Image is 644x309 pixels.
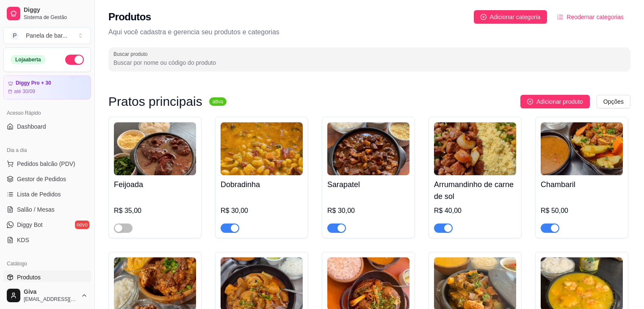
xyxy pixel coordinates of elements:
div: Panela de bar ... [26,31,67,40]
img: product-image [434,122,516,175]
h2: Produtos [108,10,151,24]
span: [EMAIL_ADDRESS][DOMAIN_NAME] [24,296,77,303]
a: Dashboard [3,120,91,133]
label: Buscar produto [113,50,151,58]
button: Alterar Status [65,55,84,65]
h4: Dobradinha [221,179,303,190]
h4: Feijoada [114,179,196,190]
div: R$ 30,00 [221,206,303,216]
a: Salão / Mesas [3,203,91,216]
a: Diggy Botnovo [3,218,91,232]
span: Opções [603,97,624,106]
article: até 30/09 [14,88,35,95]
button: Reodernar categorias [550,10,630,24]
span: ordered-list [557,14,563,20]
span: Salão / Mesas [17,205,55,214]
span: Diggy [24,6,88,14]
button: Giva[EMAIL_ADDRESS][DOMAIN_NAME] [3,285,91,306]
span: Giva [24,288,77,296]
a: Lista de Pedidos [3,188,91,201]
span: Sistema de Gestão [24,14,88,21]
span: Adicionar produto [536,97,583,106]
span: Gestor de Pedidos [17,175,66,183]
button: Opções [597,95,630,108]
h4: Arrumandinho de carne de sol [434,179,516,202]
div: Loja aberta [11,55,46,64]
sup: ativa [209,97,227,106]
button: Select a team [3,27,91,44]
h4: Chambaril [541,179,623,190]
img: product-image [327,122,409,175]
span: Diggy Bot [17,221,43,229]
a: DiggySistema de Gestão [3,3,91,24]
div: R$ 35,00 [114,206,196,216]
span: Lista de Pedidos [17,190,61,199]
h3: Pratos principais [108,97,202,107]
span: plus-circle [481,14,486,20]
h4: Sarapatel [327,179,409,190]
a: Diggy Pro + 30até 30/09 [3,75,91,99]
input: Buscar produto [113,58,625,67]
img: product-image [541,122,623,175]
a: KDS [3,233,91,247]
button: Adicionar categoria [474,10,547,24]
div: Dia a dia [3,143,91,157]
div: R$ 40,00 [434,206,516,216]
div: Catálogo [3,257,91,270]
img: product-image [114,122,196,175]
span: Produtos [17,273,41,281]
button: Pedidos balcão (PDV) [3,157,91,171]
span: plus-circle [527,99,533,105]
article: Diggy Pro + 30 [16,80,51,86]
a: Produtos [3,270,91,284]
span: Pedidos balcão (PDV) [17,160,75,168]
span: P [11,31,19,40]
p: Aqui você cadastra e gerencia seu produtos e categorias [108,27,630,37]
span: Dashboard [17,122,46,131]
div: R$ 30,00 [327,206,409,216]
span: KDS [17,236,29,244]
a: Gestor de Pedidos [3,172,91,186]
span: Adicionar categoria [490,12,541,22]
span: Reodernar categorias [567,12,624,22]
div: Acesso Rápido [3,106,91,120]
button: Adicionar produto [520,95,590,108]
img: product-image [221,122,303,175]
div: R$ 50,00 [541,206,623,216]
